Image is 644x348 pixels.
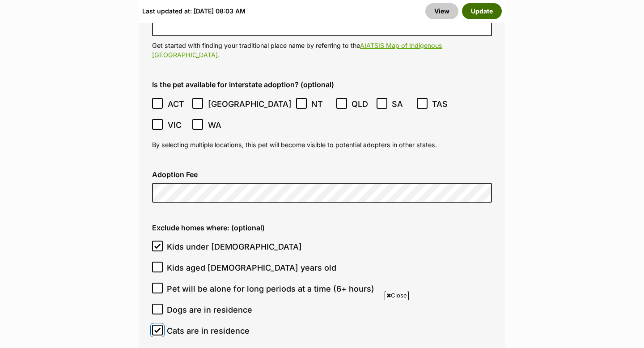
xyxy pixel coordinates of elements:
[167,283,374,295] span: Pet will be alone for long periods at a time (6+ hours)
[167,262,336,274] span: Kids aged [DEMOGRAPHIC_DATA] years old
[152,224,492,232] label: Exclude homes where: (optional)
[425,3,458,19] a: View
[385,291,409,300] span: Close
[392,98,412,110] span: SA
[168,98,188,110] span: ACT
[105,303,539,344] iframe: Advertisement
[152,170,492,178] label: Adoption Fee
[152,81,492,89] label: Is the pet available for interstate adoption? (optional)
[432,98,452,110] span: TAS
[208,119,228,131] span: WA
[462,3,502,19] button: Update
[352,98,372,110] span: QLD
[152,140,492,149] p: By selecting multiple locations, this pet will become visible to potential adopters in other states.
[168,119,188,131] span: VIC
[311,98,331,110] span: NT
[208,98,292,110] span: [GEOGRAPHIC_DATA]
[142,3,246,19] div: Last updated at: [DATE] 08:03 AM
[167,241,302,253] span: Kids under [DEMOGRAPHIC_DATA]
[152,41,492,60] p: Get started with finding your traditional place name by referring to the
